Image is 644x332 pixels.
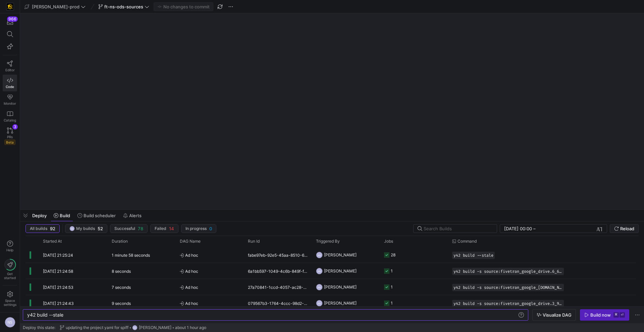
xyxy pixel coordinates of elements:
div: 6a1bb597-1049-4c6b-849f-ff3f8075bdc6 [244,263,312,279]
div: Press SPACE to select this row. [25,247,636,263]
span: Alerts [129,213,142,218]
button: updating the project yaml for spiffNS[PERSON_NAME]about 1 hour ago [58,323,208,332]
y42-duration: 8 seconds [112,269,131,274]
button: Failed14 [150,224,178,233]
div: NS [316,268,323,274]
span: Successful [114,226,135,231]
span: y42 build --stale [27,312,63,318]
span: Command [458,239,477,244]
span: Catalog [4,118,16,122]
button: Build [51,210,73,221]
y42-duration: 1 minute 58 seconds [112,253,150,258]
span: DAG Name [180,239,201,244]
button: [PERSON_NAME]-prod [23,2,87,11]
div: NS [132,325,138,330]
span: Editor [5,68,15,72]
a: Spacesettings [3,288,17,310]
span: updating the project yaml for spiff [66,325,128,330]
span: [PERSON_NAME] [324,247,357,263]
span: Failed [155,226,166,231]
y42-duration: 7 seconds [112,285,131,290]
span: Run Id [248,239,260,244]
span: [DATE] 21:24:53 [43,285,73,290]
button: Getstarted [3,256,17,282]
span: [DATE] 21:24:43 [43,301,74,306]
a: PRsBeta3 [3,125,17,148]
button: All builds92 [25,224,60,233]
a: Code [3,75,17,91]
a: Monitor [3,91,17,108]
button: 966 [3,16,17,28]
div: NS [316,284,323,290]
input: Search Builds [424,226,491,231]
span: Beta [4,140,15,145]
span: Ad hoc [180,279,240,295]
button: Reload [610,224,639,233]
span: [PERSON_NAME] [324,295,357,311]
span: Ad hoc [180,296,240,311]
span: 14 [169,226,174,231]
span: Visualize DAG [543,312,572,318]
span: y42 build -s source:fivetran_google_[DOMAIN_NAME]_CLASSES_FORECAST_5_20_2025 [453,285,562,290]
span: ft-ns-ods-sources [104,4,143,9]
span: Started At [43,239,62,244]
span: about 1 hour ago [175,325,206,330]
div: Build now [590,312,611,318]
span: 78 [138,226,143,231]
button: Build now⌘⏎ [580,309,629,321]
span: [DATE] 21:25:24 [43,253,73,258]
span: PRs [7,135,13,139]
span: 92 [50,226,55,231]
div: 27a70841-1ccd-4057-ac28-434e07c83482 [244,279,312,295]
span: Monitor [4,101,16,105]
span: y42 build -s source:fivetran_google_drive.6_6_MONTHLY_SPC_07_01_2025 [453,269,562,274]
span: 0 [209,226,212,231]
span: Build [60,213,70,218]
span: Duration [112,239,128,244]
div: 28 [391,247,395,263]
div: NS [69,226,75,231]
span: y42 build --stale [453,253,493,258]
div: fabe97eb-92e5-45aa-8510-63ec8670242f [244,247,312,263]
button: NSMy builds52 [65,224,107,233]
span: Get started [4,272,16,280]
span: In progress [185,226,207,231]
div: 1 [391,263,393,279]
div: 079567b3-1764-4ccc-98d2-25dd73db8a4c [244,295,312,311]
span: Ad hoc [180,247,240,263]
span: Build scheduler [84,213,116,218]
div: 1 [391,295,393,311]
div: Press SPACE to select this row. [25,263,636,279]
span: Space settings [4,299,16,307]
input: Start datetime [504,226,532,231]
span: Ad hoc [180,263,240,279]
span: My builds [76,226,95,231]
kbd: ⌘ [613,312,619,318]
span: 52 [98,226,103,231]
a: Catalog [3,108,17,125]
button: Successful78 [110,224,148,233]
button: ft-ns-ods-sources [97,2,151,11]
div: NS [316,252,323,258]
div: 3 [12,124,18,130]
span: All builds [30,226,47,231]
span: [DATE] 21:24:58 [43,269,73,274]
button: In progress0 [181,224,216,233]
a: Editor [3,58,17,75]
span: Triggered By [316,239,340,244]
div: Press SPACE to select this row. [25,279,636,295]
span: y42 build -s source:fivetran_google_drive.3_9_WEEKLY_PC_04_01_2025 [453,301,562,306]
span: Deploy [32,213,47,218]
div: NS [316,300,323,307]
img: https://storage.googleapis.com/y42-prod-data-exchange/images/uAsz27BndGEK0hZWDFeOjoxA7jCwgK9jE472... [7,3,13,10]
span: [PERSON_NAME] [139,325,171,330]
button: Help [3,238,17,255]
span: – [533,226,536,231]
div: NS [5,317,15,328]
span: [PERSON_NAME] [324,279,357,295]
button: Build scheduler [74,210,119,221]
span: [PERSON_NAME] [324,263,357,279]
button: Alerts [120,210,145,221]
div: 966 [7,16,18,22]
span: Deploy this state: [23,325,55,330]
